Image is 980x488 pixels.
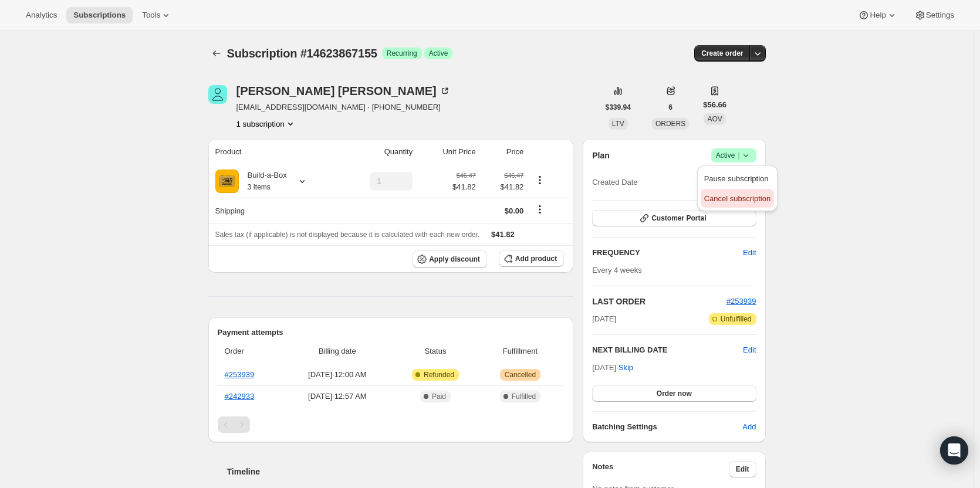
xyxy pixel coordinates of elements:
[592,266,642,274] span: Every 4 weeks
[225,370,255,379] a: #253939
[505,206,524,215] span: $0.00
[735,418,763,436] button: Add
[218,338,284,364] th: Order
[287,391,387,402] span: [DATE] · 12:57 AM
[612,120,624,128] span: LTV
[592,210,756,226] button: Customer Portal
[704,194,771,203] span: Cancel subscription
[721,314,752,324] span: Unfulfilled
[227,47,377,60] span: Subscription #14623867155
[457,172,476,179] small: $46.47
[142,11,160,20] span: Tools
[429,255,480,264] span: Apply discount
[484,345,557,357] span: Fulfillment
[599,99,638,116] button: $339.94
[452,181,476,193] span: $41.82
[743,247,756,259] span: Edit
[387,49,417,58] span: Recurring
[592,421,742,433] h6: Batching Settings
[592,385,756,402] button: Order now
[504,172,523,179] small: $46.47
[606,103,631,112] span: $339.94
[287,345,387,357] span: Billing date
[236,85,451,97] div: [PERSON_NAME] [PERSON_NAME]
[701,49,743,58] span: Create order
[394,345,476,357] span: Status
[940,436,968,465] div: Open Intercom Messenger
[726,296,756,307] button: #253939
[736,465,749,474] span: Edit
[429,49,448,58] span: Active
[236,101,451,113] span: [EMAIL_ADDRESS][DOMAIN_NAME] · [PHONE_NUMBER]
[592,363,633,372] span: [DATE] ·
[668,103,673,112] span: 6
[611,358,640,377] button: Skip
[926,11,954,20] span: Settings
[694,45,750,62] button: Create order
[512,392,536,401] span: Fulfilled
[716,150,752,161] span: Active
[483,181,524,193] span: $41.82
[515,254,557,263] span: Add product
[135,7,179,23] button: Tools
[218,416,565,433] nav: Pagination
[236,118,296,130] button: Product actions
[413,250,487,268] button: Apply discount
[505,370,536,379] span: Cancelled
[530,174,549,187] button: Product actions
[592,247,743,259] h2: FREQUENCY
[227,466,574,477] h2: Timeline
[26,11,57,20] span: Analytics
[592,344,743,356] h2: NEXT BILLING DATE
[19,7,64,23] button: Analytics
[66,7,133,23] button: Subscriptions
[701,189,774,208] button: Cancel subscription
[208,198,338,223] th: Shipping
[851,7,904,23] button: Help
[491,230,515,239] span: $41.82
[499,250,564,267] button: Add product
[592,461,729,477] h3: Notes
[208,85,227,104] span: Michael Jensen
[742,421,756,433] span: Add
[248,183,271,191] small: 3 Items
[619,362,633,374] span: Skip
[592,150,610,161] h2: Plan
[225,392,255,401] a: #242933
[870,11,886,20] span: Help
[432,392,446,401] span: Paid
[592,313,616,325] span: [DATE]
[287,369,387,381] span: [DATE] · 12:00 AM
[907,7,961,23] button: Settings
[592,177,637,188] span: Created Date
[215,170,239,193] img: product img
[479,139,528,165] th: Price
[208,45,225,62] button: Subscriptions
[337,139,416,165] th: Quantity
[726,297,756,306] a: #253939
[703,99,726,111] span: $56.66
[424,370,454,379] span: Refunded
[239,170,287,193] div: Build-a-Box
[701,169,774,188] button: Pause subscription
[655,120,685,128] span: ORDERS
[704,174,769,183] span: Pause subscription
[743,344,756,356] button: Edit
[416,139,479,165] th: Unit Price
[729,461,756,477] button: Edit
[592,296,726,307] h2: LAST ORDER
[73,11,126,20] span: Subscriptions
[736,243,763,262] button: Edit
[530,203,549,216] button: Shipping actions
[218,327,565,338] h2: Payment attempts
[738,151,739,160] span: |
[657,389,692,398] span: Order now
[707,115,722,123] span: AOV
[208,139,338,165] th: Product
[215,231,480,239] span: Sales tax (if applicable) is not displayed because it is calculated with each new order.
[651,213,706,223] span: Customer Portal
[661,99,680,116] button: 6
